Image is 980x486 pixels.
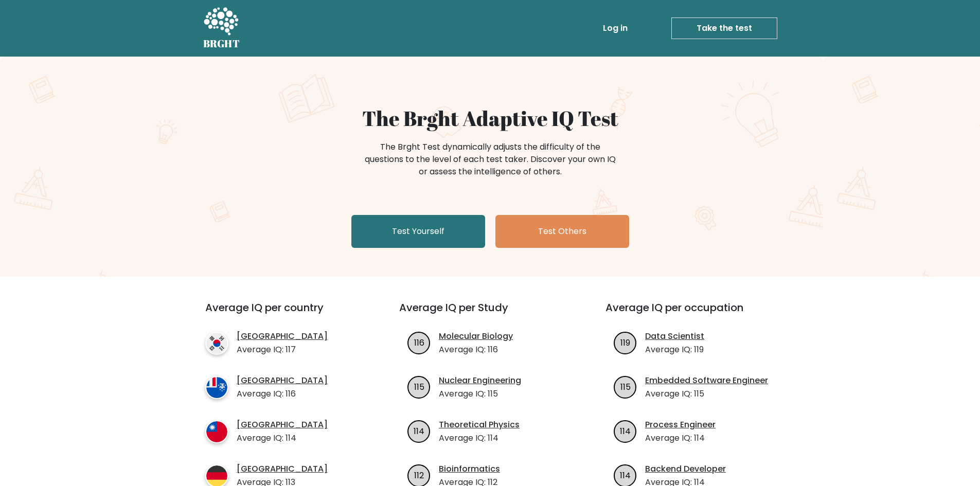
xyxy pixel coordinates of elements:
a: Molecular Biology [439,330,513,343]
text: 115 [620,381,631,392]
text: 114 [620,469,631,481]
h1: The Brght Adaptive IQ Test [239,106,741,131]
text: 119 [620,336,630,348]
img: country [205,420,228,443]
a: Embedded Software Engineer [645,374,768,387]
h3: Average IQ per occupation [605,301,787,326]
a: Take the test [671,17,777,39]
p: Average IQ: 114 [645,432,716,444]
p: Average IQ: 116 [237,388,328,400]
p: Average IQ: 114 [439,432,520,444]
a: [GEOGRAPHIC_DATA] [237,374,328,387]
img: country [205,332,228,355]
img: country [205,376,228,399]
h3: Average IQ per Study [399,301,581,326]
a: Data Scientist [645,330,704,343]
text: 114 [414,425,424,437]
text: 114 [620,425,631,437]
p: Average IQ: 115 [645,388,768,400]
a: Log in [599,18,632,39]
h3: Average IQ per country [205,301,362,326]
a: Bioinformatics [439,463,500,475]
p: Average IQ: 114 [237,432,328,444]
text: 112 [414,469,424,481]
p: Average IQ: 115 [439,388,521,400]
a: Process Engineer [645,419,716,431]
p: Average IQ: 117 [237,344,328,356]
a: Nuclear Engineering [439,374,521,387]
h5: BRGHT [203,38,240,50]
a: Theoretical Physics [439,419,520,431]
a: [GEOGRAPHIC_DATA] [237,419,328,431]
a: [GEOGRAPHIC_DATA] [237,330,328,343]
div: The Brght Test dynamically adjusts the difficulty of the questions to the level of each test take... [362,141,619,178]
a: [GEOGRAPHIC_DATA] [237,463,328,475]
text: 116 [414,336,424,348]
p: Average IQ: 119 [645,344,704,356]
a: Test Yourself [351,215,485,248]
a: Backend Developer [645,463,726,475]
a: Test Others [495,215,629,248]
text: 115 [414,381,424,392]
p: Average IQ: 116 [439,344,513,356]
a: BRGHT [203,4,240,52]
